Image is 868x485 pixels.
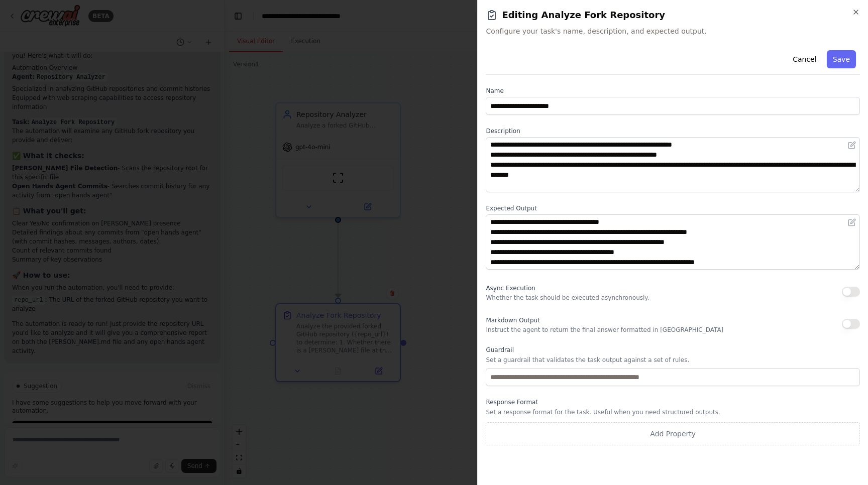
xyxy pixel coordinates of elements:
label: Name [486,87,860,95]
label: Expected Output [486,204,860,212]
p: Set a guardrail that validates the task output against a set of rules. [486,356,860,364]
label: Response Format [486,398,860,406]
p: Whether the task should be executed asynchronously. [486,294,649,302]
button: Open in editor [846,139,858,151]
span: Async Execution [486,285,535,292]
p: Instruct the agent to return the final answer formatted in [GEOGRAPHIC_DATA] [486,326,723,334]
label: Guardrail [486,346,860,354]
span: Markdown Output [486,317,539,324]
button: Cancel [787,50,822,68]
p: Set a response format for the task. Useful when you need structured outputs. [486,408,860,416]
button: Save [827,50,856,68]
h2: Editing Analyze Fork Repository [486,8,860,22]
button: Open in editor [846,216,858,228]
label: Description [486,127,860,135]
span: Configure your task's name, description, and expected output. [486,26,860,36]
button: Add Property [486,422,860,445]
